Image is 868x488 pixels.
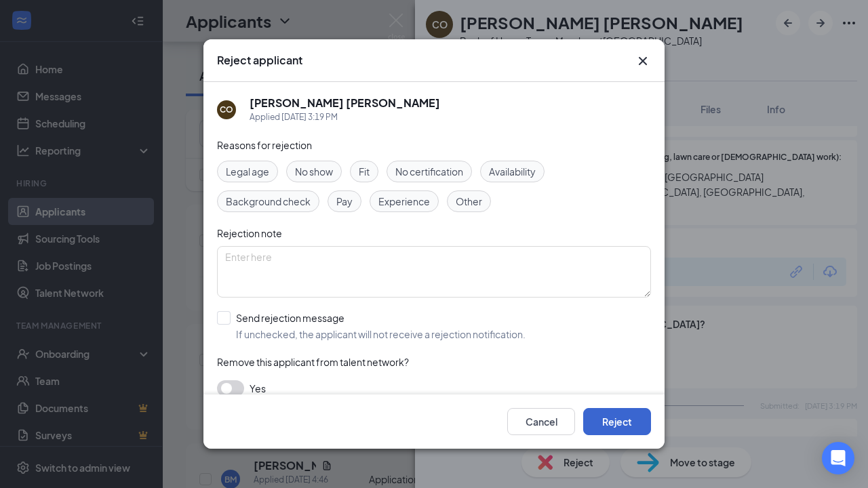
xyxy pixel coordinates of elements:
[359,164,370,179] span: Fit
[489,164,536,179] span: Availability
[220,104,233,115] div: CO
[250,96,440,110] h5: [PERSON_NAME] [PERSON_NAME]
[378,194,430,209] span: Experience
[250,380,266,396] span: Yes
[507,408,575,435] button: Cancel
[635,53,651,69] svg: Cross
[217,356,409,368] span: Remove this applicant from talent network?
[822,442,854,474] div: Open Intercom Messenger
[336,194,353,209] span: Pay
[217,227,282,239] span: Rejection note
[217,139,312,151] span: Reasons for rejection
[226,164,269,179] span: Legal age
[250,110,440,124] div: Applied [DATE] 3:19 PM
[456,194,482,209] span: Other
[295,164,333,179] span: No show
[395,164,463,179] span: No certification
[217,53,302,68] h3: Reject applicant
[226,194,311,209] span: Background check
[583,408,651,435] button: Reject
[635,53,651,69] button: Close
